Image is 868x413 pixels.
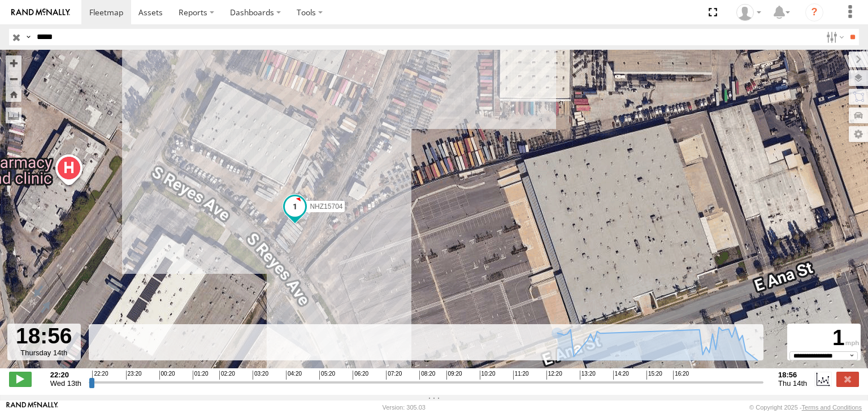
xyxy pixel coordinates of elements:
[383,404,426,411] div: Version: 305.03
[11,8,70,16] img: rand-logo.svg
[732,4,765,21] div: Zulema McIntosch
[50,379,81,388] span: Wed 13th Aug 2025
[802,404,862,411] a: Terms and Conditions
[480,371,496,380] span: 10:20
[319,371,335,380] span: 05:20
[286,371,302,380] span: 04:20
[219,371,235,380] span: 02:20
[805,3,823,21] i: ?
[24,29,33,45] label: Search Query
[613,371,629,380] span: 14:20
[673,371,689,380] span: 16:20
[310,203,342,210] span: NHZ15704
[92,371,108,380] span: 22:20
[789,325,859,351] div: 1
[253,371,268,380] span: 03:20
[6,402,58,413] a: Visit our Website
[580,371,596,380] span: 13:20
[836,372,859,386] label: Close
[353,371,368,380] span: 06:20
[6,71,21,87] button: Zoom out
[126,371,142,380] span: 23:20
[646,371,662,380] span: 15:20
[513,371,529,380] span: 11:20
[778,371,807,379] strong: 18:56
[193,371,209,380] span: 01:20
[159,371,175,380] span: 00:20
[50,371,81,379] strong: 22:20
[749,404,862,411] div: © Copyright 2025 -
[9,372,32,386] label: Play/Stop
[6,107,21,123] label: Measure
[6,55,21,71] button: Zoom in
[446,371,462,380] span: 09:20
[822,29,846,45] label: Search Filter Options
[546,371,562,380] span: 12:20
[6,87,21,102] button: Zoom Home
[386,371,402,380] span: 07:20
[778,379,807,388] span: Thu 14th Aug 2025
[849,126,868,142] label: Map Settings
[419,371,435,380] span: 08:20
